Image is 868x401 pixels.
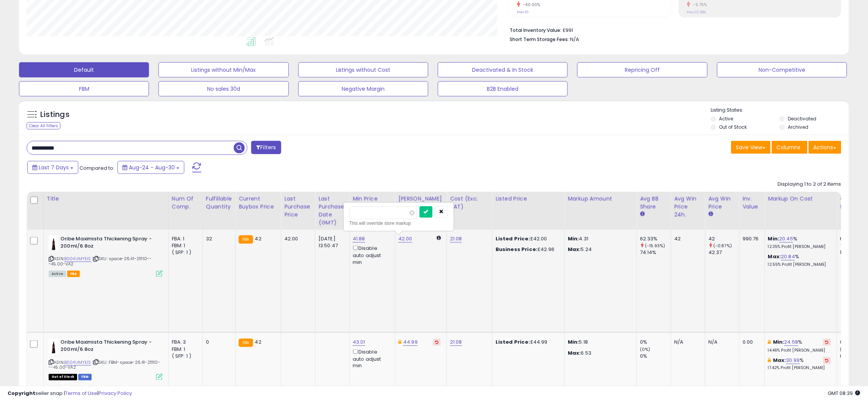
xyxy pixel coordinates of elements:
[640,249,671,256] div: 74.14%
[717,62,847,77] button: Non-Competitive
[568,338,579,346] strong: Min:
[713,243,732,249] small: (-0.87%)
[828,390,860,397] span: 2025-09-7 08:39 GMT
[711,107,849,114] p: Listing States:
[49,256,152,267] span: | SKU: space-26.41-211110---45.00-VA2
[510,27,561,33] b: Total Inventory Value:
[570,36,579,43] span: N/A
[577,62,707,77] button: Repricing Off
[64,359,91,366] a: B004UMYEIS
[640,235,671,242] div: 62.33%
[47,195,165,203] div: Title
[172,353,197,360] div: ( SFP: 1 )
[768,348,831,353] p: 14.46% Profit [PERSON_NAME]
[773,338,784,346] b: Min:
[318,195,346,227] div: Last Purchase Date (GMT)
[19,81,149,96] button: FBM
[49,271,66,277] span: All listings currently available for purchase on Amazon
[496,235,530,242] b: Listed Price:
[158,62,288,77] button: Listings without Min/Max
[768,235,779,242] b: Min:
[49,374,77,380] span: All listings that are currently out of stock and unavailable for purchase on Amazon
[779,235,794,243] a: 20.45
[65,390,97,397] a: Terms of Use
[129,164,175,171] span: Aug-24 - Aug-30
[206,339,230,346] div: 0
[840,195,868,211] div: Ordered Items
[8,390,35,397] strong: Copyright
[450,235,462,243] a: 21.08
[568,195,634,203] div: Markup Amount
[353,195,392,203] div: Min Price
[239,339,253,347] small: FBA
[39,164,69,171] span: Last 7 Days
[568,350,631,357] p: 6.53
[788,115,817,122] label: Deactivated
[708,249,739,256] div: 42.37
[496,339,559,346] div: £44.99
[708,195,736,211] div: Avg Win Price
[708,339,733,346] div: N/A
[349,219,448,227] div: This will override store markup
[743,339,759,346] div: 0.00
[27,122,60,129] div: Clear All Filters
[568,246,581,253] strong: Max:
[768,195,834,203] div: Markup on Cost
[403,338,418,346] a: 44.99
[768,244,831,249] p: 12.35% Profit [PERSON_NAME]
[768,253,781,260] b: Max:
[708,211,713,218] small: Avg Win Price.
[49,339,59,354] img: 319mMxwUFlL._SL40_.jpg
[786,357,800,364] a: 30.99
[353,338,365,346] a: 43.01
[778,181,841,188] div: Displaying 1 to 2 of 2 items
[765,192,837,230] th: The percentage added to the cost of goods (COGS) that forms the calculator for Min & Max prices.
[251,141,281,154] button: Filters
[67,271,80,277] span: FBA
[687,10,706,14] small: Prev: 22.58%
[40,109,70,120] h5: Listings
[510,36,569,43] b: Short Term Storage Fees:
[520,2,540,8] small: -40.00%
[239,235,253,244] small: FBA
[645,243,665,249] small: (-15.93%)
[49,339,163,379] div: ASIN:
[568,235,631,242] p: 4.31
[768,253,831,267] div: %
[438,62,568,77] button: Deactivated & In Stock
[284,195,312,219] div: Last Purchase Price
[49,359,160,371] span: | SKU: FBM-space-26.41-211110---45.00-VA2
[496,338,530,346] b: Listed Price:
[496,246,537,253] b: Business Price:
[840,346,851,352] small: (0%)
[255,235,261,242] span: 42
[674,235,699,242] div: 42
[60,235,153,251] b: Oribe Maximista Thickening Spray - 200ml/6.8oz
[768,366,831,371] p: 17.42% Profit [PERSON_NAME]
[768,235,831,249] div: %
[353,244,389,266] div: Disable auto adjust min
[568,339,631,346] p: 5.18
[674,195,702,219] div: Avg Win Price 24h.
[353,235,365,243] a: 41.88
[743,195,762,211] div: Inv. value
[809,141,841,154] button: Actions
[743,235,759,242] div: 990.76
[172,339,197,346] div: FBA: 3
[172,346,197,353] div: FBM: 1
[172,249,197,256] div: ( SFP: 1 )
[450,338,462,346] a: 21.08
[640,346,651,352] small: (0%)
[79,164,114,172] span: Compared to:
[768,357,831,371] div: %
[731,141,771,154] button: Save View
[19,62,149,77] button: Default
[353,348,389,369] div: Disable auto adjust min
[450,195,489,211] div: Cost (Exc. VAT)
[640,211,645,218] small: Avg BB Share.
[784,338,798,346] a: 24.58
[78,374,92,380] span: FBM
[777,144,801,151] span: Columns
[719,124,747,130] label: Out of Stock
[298,81,428,96] button: Negative Margin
